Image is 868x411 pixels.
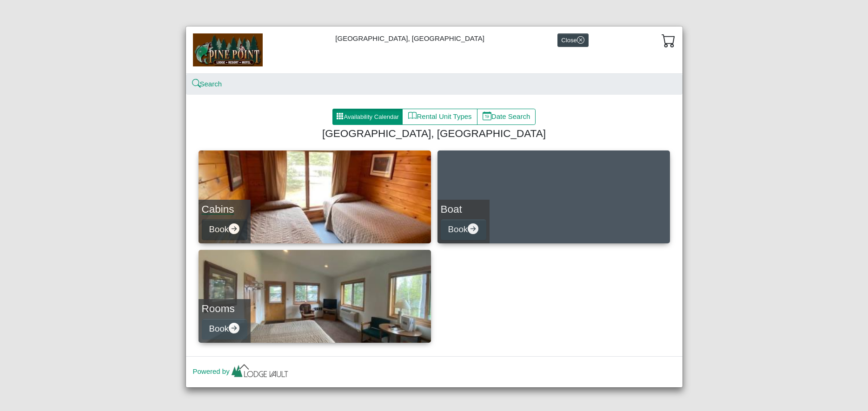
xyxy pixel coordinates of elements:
svg: grid3x3 gap fill [336,112,344,120]
h4: [GEOGRAPHIC_DATA], [GEOGRAPHIC_DATA] [202,127,666,140]
svg: search [193,80,200,87]
button: grid3x3 gap fillAvailability Calendar [332,109,403,125]
a: searchSearch [193,80,222,88]
svg: book [408,111,417,120]
button: Closex circle [557,33,589,47]
svg: x circle [577,36,584,44]
h4: Cabins [202,203,247,215]
img: b144ff98-a7e1-49bd-98da-e9ae77355310.jpg [193,33,263,66]
button: Bookarrow right circle fill [202,219,247,240]
button: calendar dateDate Search [477,109,536,125]
h4: Rooms [202,302,247,315]
button: Bookarrow right circle fill [202,319,247,339]
svg: cart [662,33,676,47]
svg: arrow right circle fill [229,323,239,333]
svg: arrow right circle fill [468,223,478,234]
a: Powered by [193,367,290,375]
svg: calendar date [483,111,491,120]
button: Bookarrow right circle fill [441,219,486,240]
img: lv-small.ca335149.png [230,362,290,382]
h4: Boat [441,203,486,215]
svg: arrow right circle fill [229,223,239,234]
button: bookRental Unit Types [402,109,477,125]
div: [GEOGRAPHIC_DATA], [GEOGRAPHIC_DATA] [186,26,682,73]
